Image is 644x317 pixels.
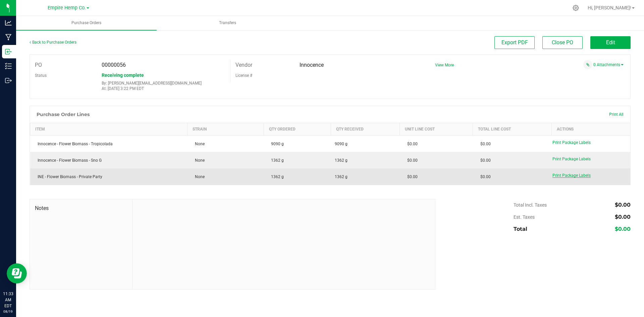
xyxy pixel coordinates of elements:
span: Export PDF [501,39,528,46]
button: Export PDF [494,36,535,49]
th: Total Line Cost [473,123,552,136]
span: Attach a document [583,60,592,69]
a: Transfers [157,16,298,30]
span: 1362 g [335,174,347,180]
span: None [192,158,205,163]
span: Hi, [PERSON_NAME]! [588,5,631,10]
th: Qty Ordered [264,123,331,136]
span: Empire Hemp Co. [48,5,86,11]
span: 9090 g [268,142,284,146]
label: Vendor [235,60,252,70]
span: Transfers [210,20,245,26]
a: 0 Attachments [593,62,624,67]
a: Back to Purchase Orders [30,40,76,45]
inline-svg: Analytics [5,19,12,26]
span: 1362 g [268,174,284,179]
span: Innocence [300,62,324,68]
p: 11:33 AM EDT [3,291,13,309]
button: Close PO [542,36,583,49]
th: Strain [187,123,264,136]
span: 9090 g [335,141,347,147]
span: Print All [609,112,624,117]
th: Item [30,123,187,136]
span: 1362 g [335,157,347,163]
span: $0.00 [404,158,418,163]
span: Notes [35,204,127,212]
span: 1362 g [268,158,284,163]
span: $0.00 [404,142,418,146]
span: Print Package Labels [552,173,591,178]
inline-svg: Inbound [5,48,12,55]
span: Close PO [552,39,573,46]
inline-svg: Outbound [5,77,12,84]
p: By: [PERSON_NAME][EMAIL_ADDRESS][DOMAIN_NAME] [102,81,225,86]
h1: Purchase Order Lines [37,112,90,117]
label: PO [35,60,42,70]
span: Est. Taxes [514,214,535,220]
span: $0.00 [477,158,491,163]
label: Status [35,70,47,81]
span: $0.00 [404,174,418,179]
p: 08/19 [3,309,13,314]
span: None [192,174,205,179]
span: Print Package Labels [552,140,591,145]
span: 00000056 [102,62,126,68]
label: License # [235,70,252,81]
span: $0.00 [477,142,491,146]
iframe: Resource center [7,263,27,283]
div: Manage settings [572,5,580,11]
span: None [192,142,205,146]
th: Qty Received [331,123,400,136]
inline-svg: Manufacturing [5,34,12,41]
span: $0.00 [615,226,631,232]
th: Actions [551,123,630,136]
inline-svg: Inventory [5,63,12,69]
span: $0.00 [615,214,631,220]
span: Print Package Labels [552,157,591,161]
span: Purchase Orders [62,20,110,26]
span: $0.00 [477,174,491,179]
div: Innocence - Flower Biomass - Tropicolada [34,141,183,147]
a: View More [435,63,454,67]
span: Receiving complete [102,72,144,78]
a: Purchase Orders [16,16,157,30]
th: Unit Line Cost [400,123,473,136]
span: Total Incl. Taxes [514,202,547,208]
span: $0.00 [615,202,631,208]
span: Total [514,226,527,232]
button: Edit [590,36,631,49]
div: Innocence - Flower Biomass - Sno G [34,157,183,163]
span: Edit [606,39,615,46]
div: INE - Flower Biomass - Private Party [34,174,183,180]
p: At: [DATE] 3:22 PM EDT [102,86,225,91]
